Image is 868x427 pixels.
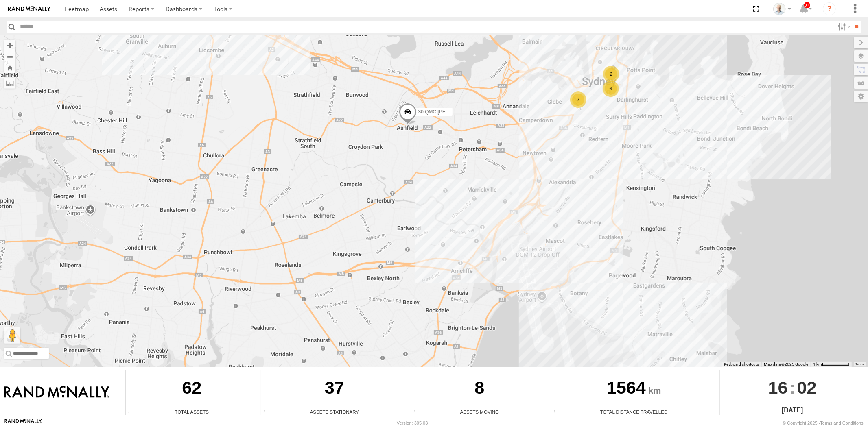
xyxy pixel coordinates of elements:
[4,327,20,344] button: Drag Pegman onto the map to open Street View
[411,370,548,408] div: 8
[261,409,273,415] div: Total number of assets current stationary.
[8,6,50,12] img: rand-logo.svg
[4,77,15,89] label: Measure
[261,370,408,408] div: 37
[813,362,822,366] span: 1 km
[4,62,15,73] button: Zoom Home
[126,408,258,415] div: Total Assets
[411,409,424,415] div: Total number of assets current in transit.
[551,409,564,415] div: Total distance travelled by all assets within specified date range and applied filters
[854,91,868,102] label: Map Settings
[764,362,808,366] span: Map data ©2025 Google
[4,51,15,62] button: Zoom out
[811,362,852,367] button: Map Scale: 1 km per 63 pixels
[551,408,717,415] div: Total Distance Travelled
[4,40,15,51] button: Zoom in
[126,370,258,408] div: 62
[856,362,864,366] a: Terms
[797,370,817,405] span: 02
[835,21,852,33] label: Search Filter Options
[724,362,759,367] button: Keyboard shortcuts
[720,405,865,415] div: [DATE]
[603,81,619,97] div: 6
[126,409,138,415] div: Total number of Enabled Assets
[770,3,794,15] div: Kurt Byers
[551,370,717,408] div: 1564
[823,2,836,15] i: ?
[4,386,109,399] img: Rand McNally
[418,109,478,115] span: 30 QMC [PERSON_NAME]
[570,91,586,108] div: 7
[720,370,865,405] div: :
[411,408,548,415] div: Assets Moving
[783,420,864,425] div: © Copyright 2025 -
[603,66,619,82] div: 2
[397,420,428,425] div: Version: 305.03
[4,419,42,427] a: Visit our Website
[820,420,864,425] a: Terms and Conditions
[768,370,788,405] span: 16
[261,408,408,415] div: Assets Stationary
